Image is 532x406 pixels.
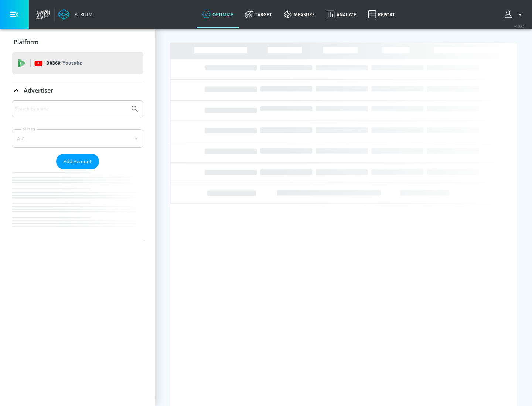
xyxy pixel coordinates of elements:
[321,1,362,28] a: Analyze
[197,1,239,28] a: optimize
[46,59,82,67] p: DV360:
[278,1,321,28] a: measure
[24,86,53,94] p: Advertiser
[64,157,92,166] span: Add Account
[12,169,143,241] nav: list of Advertiser
[56,154,99,169] button: Add Account
[239,1,278,28] a: Target
[12,80,143,101] div: Advertiser
[14,38,38,46] p: Platform
[21,127,37,131] label: Sort By
[12,100,143,241] div: Advertiser
[514,24,525,28] span: v 4.22.2
[12,129,143,148] div: A-Z
[15,104,127,114] input: Search by name
[12,52,143,74] div: DV360: Youtube
[58,9,93,20] a: Atrium
[62,59,82,67] p: Youtube
[72,11,93,18] div: Atrium
[12,32,143,52] div: Platform
[362,1,401,28] a: Report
